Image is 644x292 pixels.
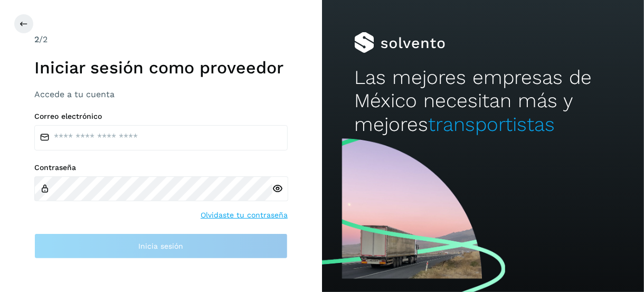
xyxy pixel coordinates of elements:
h2: Las mejores empresas de México necesitan más y mejores [354,66,612,136]
span: Inicia sesión [139,242,184,250]
label: Correo electrónico [34,112,288,121]
span: 2 [34,34,39,44]
h3: Accede a tu cuenta [34,89,288,99]
div: /2 [34,33,288,46]
label: Contraseña [34,163,288,172]
span: transportistas [428,113,555,136]
button: Inicia sesión [34,233,288,259]
h1: Iniciar sesión como proveedor [34,58,288,78]
a: Olvidaste tu contraseña [201,210,288,221]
